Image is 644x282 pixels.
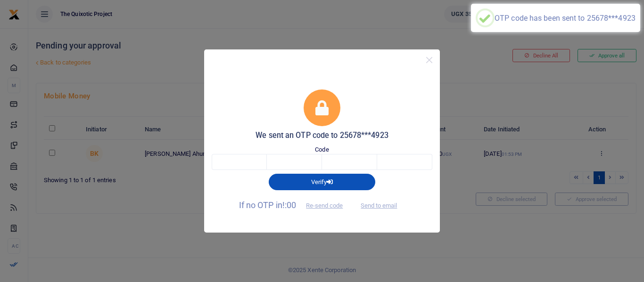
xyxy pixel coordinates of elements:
[239,200,351,210] span: If no OTP in
[282,200,296,210] span: !:00
[269,174,375,190] button: Verify
[212,131,432,140] h5: We sent an OTP code to 25678***4923
[315,145,329,154] label: Code
[422,53,436,67] button: Close
[495,14,636,23] div: OTP code has been sent to 25678***4923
